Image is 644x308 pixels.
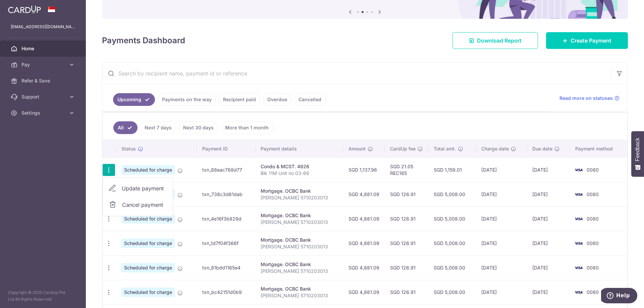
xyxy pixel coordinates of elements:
span: Refer & Save [21,77,66,84]
span: Support [21,94,66,100]
span: Scheduled for charge [121,239,175,248]
span: Scheduled for charge [121,263,175,272]
span: Home [21,45,66,52]
td: SGD 1,137.96 [343,158,385,182]
img: Bank Card [572,190,585,198]
td: txn_1d7f04f366f [197,231,255,255]
div: Mortgage. OCBC Bank [261,188,338,194]
a: Upcoming [113,93,155,106]
p: [PERSON_NAME] 5710203013 [261,292,338,299]
td: txn_91bdd1165e4 [197,255,255,280]
td: SGD 126.91 [385,182,428,206]
td: [DATE] [476,255,527,280]
span: Scheduled for charge [121,214,175,224]
h4: Payments Dashboard [102,35,185,47]
td: SGD 126.91 [385,280,428,304]
td: SGD 126.91 [385,231,428,255]
div: Mortgage. OCBC Bank [261,286,338,292]
td: SGD 5,008.00 [428,255,476,280]
a: Cancelled [294,93,326,106]
span: 0080 [587,289,599,295]
img: CardUp [8,5,41,13]
div: Mortgage. OCBC Bank [261,212,338,219]
td: SGD 5,008.00 [428,182,476,206]
img: Bank Card [572,288,585,296]
a: Overdue [263,93,291,106]
div: Mortgage. OCBC Bank [261,237,338,243]
td: [DATE] [476,206,527,231]
span: 0080 [587,240,599,246]
button: Feedback - Show survey [631,131,644,177]
td: [DATE] [476,280,527,304]
span: Feedback [635,138,641,161]
span: Settings [21,110,66,116]
span: Status [121,145,136,152]
p: [PERSON_NAME] 5710203013 [261,243,338,250]
td: SGD 1,159.01 [428,158,476,182]
a: Create Payment [546,32,628,49]
td: txn_bc42151d0b9 [197,280,255,304]
a: All [113,121,138,134]
td: SGD 126.91 [385,255,428,280]
span: Scheduled for charge [121,165,175,175]
td: txn_88eac768d77 [197,158,255,182]
th: Payment method [570,140,627,158]
p: Blk 11M Unit no 03-66 [261,170,338,177]
a: Recipient paid [219,93,260,106]
p: [PERSON_NAME] 5710203013 [261,268,338,274]
img: Bank Card [572,239,585,247]
td: txn_4e16f3b829d [197,206,255,231]
td: [DATE] [476,158,527,182]
span: Total amt. [434,145,456,152]
span: Scheduled for charge [121,288,175,297]
td: SGD 5,008.00 [428,206,476,231]
span: 0080 [587,265,599,270]
div: Condo & MCST. 4826 [261,163,338,170]
iframe: Opens a widget where you can find more information [601,288,637,305]
p: [PERSON_NAME] 5710203013 [261,219,338,226]
td: [DATE] [476,231,527,255]
span: Amount [348,145,366,152]
span: Read more on statuses [559,95,613,102]
span: Pay [21,61,66,68]
td: SGD 21.05 REC185 [385,158,428,182]
th: Payment ID [197,140,255,158]
a: Next 30 days [179,121,218,134]
a: More than 1 month [221,121,273,134]
span: Due date [532,145,552,152]
td: [DATE] [476,182,527,206]
td: SGD 5,008.00 [428,280,476,304]
td: SGD 4,881.09 [343,280,385,304]
td: [DATE] [527,182,570,206]
span: Create Payment [571,37,611,45]
input: Search by recipient name, payment id or reference [102,63,611,84]
td: SGD 4,881.09 [343,182,385,206]
td: txn_738c3d61dab [197,182,255,206]
span: CardUp fee [390,145,416,152]
td: [DATE] [527,206,570,231]
span: Charge date [481,145,509,152]
td: [DATE] [527,158,570,182]
p: [PERSON_NAME] 5710203013 [261,194,338,201]
td: [DATE] [527,280,570,304]
a: Payments on the way [158,93,216,106]
td: [DATE] [527,255,570,280]
td: SGD 5,008.00 [428,231,476,255]
td: SGD 4,881.09 [343,206,385,231]
p: [EMAIL_ADDRESS][DOMAIN_NAME] [11,23,75,30]
td: [DATE] [527,231,570,255]
span: Download Report [477,37,522,45]
td: SGD 126.91 [385,206,428,231]
td: SGD 4,881.09 [343,231,385,255]
span: 0080 [587,191,599,197]
a: Next 7 days [140,121,176,134]
img: Bank Card [572,215,585,223]
img: Bank Card [572,166,585,174]
img: Bank Card [572,264,585,272]
div: Mortgage. OCBC Bank [261,261,338,268]
td: SGD 4,881.09 [343,255,385,280]
a: Download Report [452,32,538,49]
a: Read more on statuses [559,95,620,102]
th: Payment details [255,140,343,158]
